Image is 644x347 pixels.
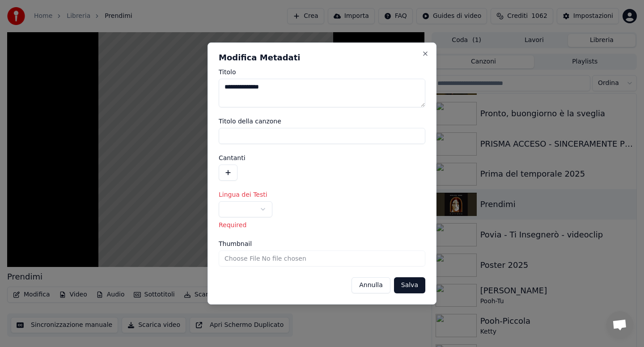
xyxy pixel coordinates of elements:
[219,54,425,62] h2: Modifica Metadati
[219,221,425,230] p: Required
[352,277,390,293] button: Annulla
[394,277,425,293] button: Salva
[219,69,425,75] label: Titolo
[219,191,267,198] span: Lingua dei Testi
[219,118,425,124] label: Titolo della canzone
[219,155,425,161] label: Cantanti
[219,241,252,247] span: Thumbnail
